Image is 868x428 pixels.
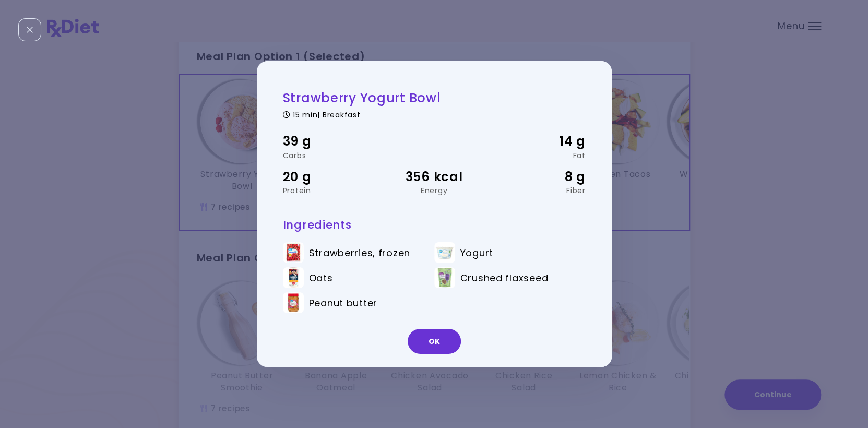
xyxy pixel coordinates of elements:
div: 356 kcal [384,167,484,186]
h2: Strawberry Yogurt Bowl [283,90,586,106]
div: Carbs [283,151,384,159]
div: Fat [484,151,585,159]
span: Strawberries, frozen [309,247,410,258]
div: 20 g [283,167,384,186]
h3: Ingredients [283,218,586,232]
div: Close [18,18,41,41]
div: Protein [283,187,384,194]
button: OK [408,329,461,354]
div: Energy [384,187,484,194]
div: 8 g [484,167,585,186]
span: Peanut butter [309,297,377,308]
span: Oats [309,272,333,283]
div: 15 min | Breakfast [283,109,586,118]
div: Fiber [484,187,585,194]
span: Yogurt [460,247,493,258]
div: 39 g [283,132,384,151]
span: Crushed flaxseed [460,272,549,283]
div: 14 g [484,132,585,151]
